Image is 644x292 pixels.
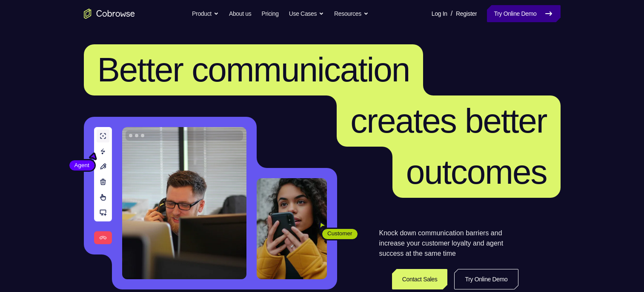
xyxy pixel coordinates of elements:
[257,178,327,279] img: A customer holding their phone
[392,269,448,289] a: Contact Sales
[334,5,369,22] button: Resources
[454,269,518,289] a: Try Online Demo
[487,5,560,22] a: Try Online Demo
[97,51,410,89] span: Better communication
[84,9,135,19] a: Go to the home page
[379,228,518,259] p: Knock down communication barriers and increase your customer loyalty and agent success at the sam...
[432,5,447,22] a: Log In
[261,5,278,22] a: Pricing
[451,9,452,19] span: /
[350,102,547,140] span: creates better
[122,127,246,279] img: A customer support agent talking on the phone
[456,5,477,22] a: Register
[289,5,324,22] button: Use Cases
[192,5,219,22] button: Product
[229,5,251,22] a: About us
[406,153,547,191] span: outcomes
